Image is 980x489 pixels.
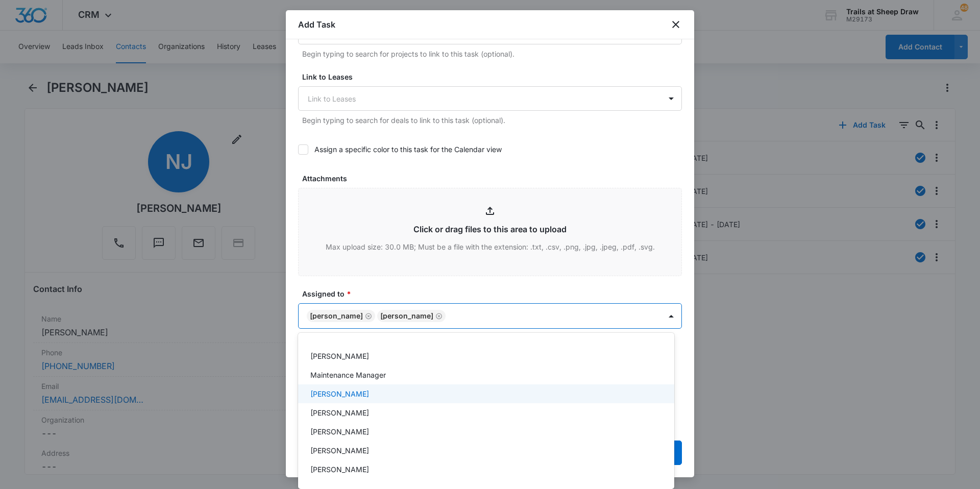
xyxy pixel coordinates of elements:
[310,407,369,418] p: [PERSON_NAME]
[310,464,369,475] p: [PERSON_NAME]
[310,351,369,361] p: [PERSON_NAME]
[310,426,369,437] p: [PERSON_NAME]
[310,445,369,456] p: [PERSON_NAME]
[310,370,386,380] p: Maintenance Manager
[310,388,369,399] p: [PERSON_NAME]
